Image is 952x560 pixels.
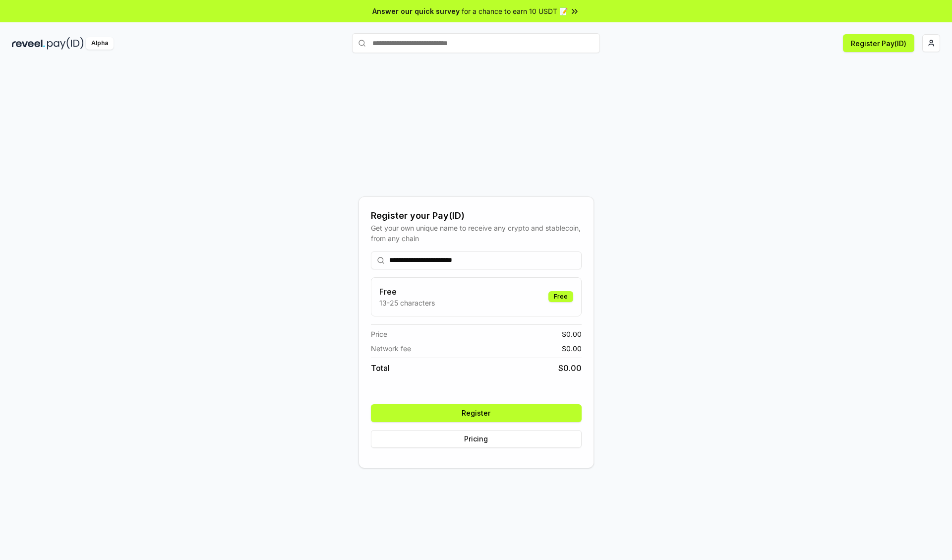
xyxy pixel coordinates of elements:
[379,286,435,298] h3: Free
[371,223,582,244] div: Get your own unique name to receive any crypto and stablecoin, from any chain
[379,298,435,308] p: 13-25 characters
[562,329,582,339] span: $ 0.00
[86,37,114,50] div: Alpha
[12,37,45,50] img: reveel_dark
[371,430,582,448] button: Pricing
[47,37,84,50] img: pay_id
[371,209,582,223] div: Register your Pay(ID)
[371,404,582,422] button: Register
[548,291,573,302] div: Free
[371,362,390,374] span: Total
[558,362,582,374] span: $ 0.00
[371,329,387,339] span: Price
[562,343,582,354] span: $ 0.00
[843,34,914,52] button: Register Pay(ID)
[372,6,460,16] span: Answer our quick survey
[371,343,411,354] span: Network fee
[462,6,568,16] span: for a chance to earn 10 USDT 📝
